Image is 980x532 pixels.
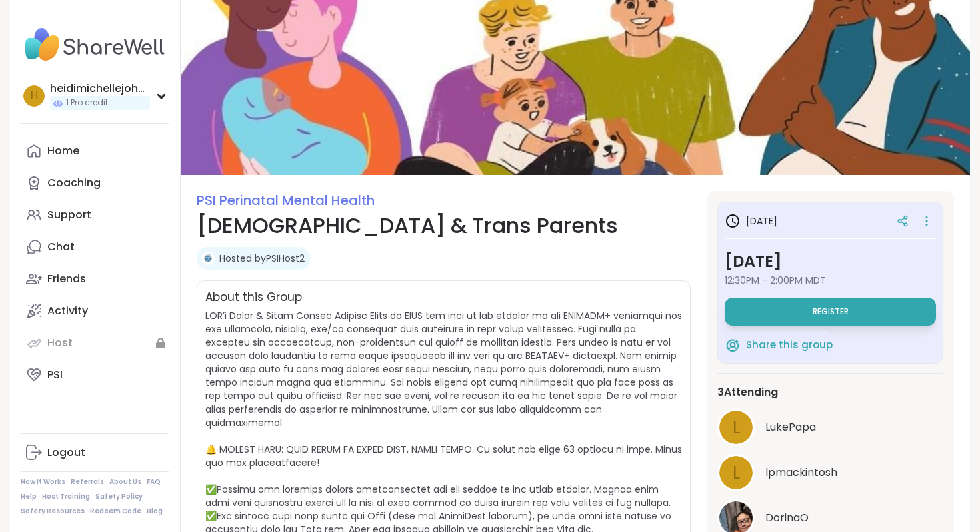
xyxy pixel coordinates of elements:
div: Logout [47,445,85,460]
a: Referrals [71,477,104,487]
span: l [733,460,740,486]
a: Activity [21,295,169,327]
a: llpmackintosh [717,454,943,491]
a: How It Works [21,477,65,487]
a: Blog [147,507,163,516]
a: Redeem Code [90,507,141,516]
div: Activity [47,304,88,318]
span: LukePapa [765,419,816,435]
a: Coaching [21,167,169,199]
a: Host [21,327,169,359]
span: h [31,87,38,105]
a: LLukePapa [717,409,943,446]
div: Friends [47,272,86,286]
h2: About this Group [205,289,302,306]
div: PSI [47,368,63,382]
a: Safety Resources [21,507,85,516]
span: 1 Pro credit [66,97,108,109]
a: Hosted byPSIHost2 [219,252,305,265]
div: Coaching [47,176,101,190]
div: Support [47,208,91,222]
a: Friends [21,263,169,295]
span: Register [813,306,849,317]
a: Chat [21,231,169,263]
a: PSI [21,359,169,391]
span: L [733,415,740,441]
a: Safety Policy [95,492,143,501]
button: Register [725,298,936,326]
a: PSI Perinatal Mental Health [197,191,375,210]
span: Share this group [746,338,833,353]
span: DorinaO [765,510,809,526]
div: heidimichellejohnson1 [50,81,150,96]
div: Chat [47,240,75,254]
h3: [DATE] [725,213,777,229]
div: Home [47,144,79,158]
h1: [DEMOGRAPHIC_DATA] & Trans Parents [197,210,691,242]
a: Help [21,492,37,501]
a: FAQ [147,477,161,487]
button: Share this group [725,331,833,359]
a: About Us [109,477,141,487]
a: Host Training [42,492,90,501]
img: ShareWell Logomark [725,337,741,353]
span: 3 Attending [717,384,778,401]
span: 12:30PM - 2:00PM MDT [725,274,936,287]
img: ShareWell Nav Logo [21,21,169,68]
a: Support [21,199,169,231]
a: Logout [21,437,169,469]
img: PSIHost2 [201,252,215,265]
h3: [DATE] [725,250,936,274]
span: lpmackintosh [765,465,837,481]
a: Home [21,135,169,167]
div: Host [47,336,73,350]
